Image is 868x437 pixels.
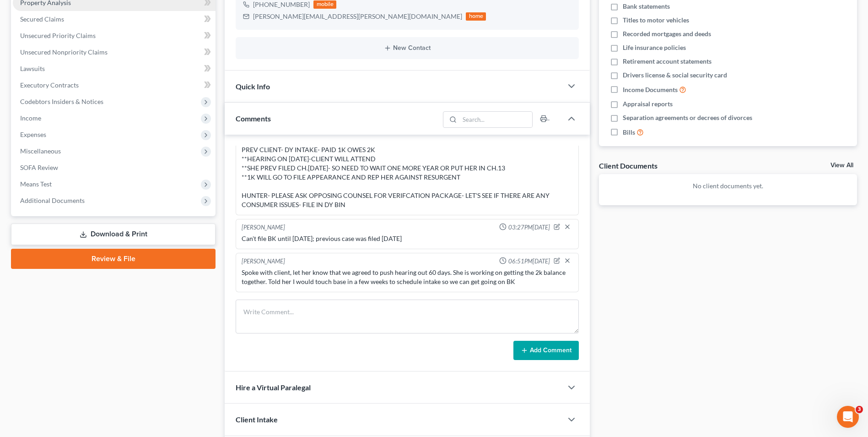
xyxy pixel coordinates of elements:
span: Income Documents [623,85,678,94]
a: Executory Contracts [13,77,216,93]
p: No client documents yet. [606,181,850,191]
div: Spoke with client, let her know that we agreed to push hearing out 60 days. She is working on get... [242,268,573,286]
span: Appraisal reports [623,99,673,109]
span: Secured Claims [20,15,64,23]
div: [PERSON_NAME] [242,257,285,266]
span: Retirement account statements [623,57,712,66]
span: Additional Documents [20,197,85,204]
a: Review & File [11,249,216,269]
span: Codebtors Insiders & Notices [20,98,103,105]
span: Life insurance policies [623,43,686,52]
span: Separation agreements or decrees of divorces [623,113,752,122]
span: 3 [856,406,863,413]
div: [PERSON_NAME] [242,223,285,232]
div: Can't file BK until [DATE]; previous case was filed [DATE] [242,234,573,243]
span: 06:51PM[DATE] [508,257,550,266]
span: Client Intake [236,415,278,424]
span: Bills [623,128,635,137]
span: Lawsuits [20,65,45,72]
div: [PERSON_NAME][EMAIL_ADDRESS][PERSON_NAME][DOMAIN_NAME] [253,12,462,21]
span: Unsecured Nonpriority Claims [20,48,108,56]
div: home [466,12,486,21]
span: Unsecured Priority Claims [20,32,96,39]
a: Unsecured Nonpriority Claims [13,44,216,60]
span: Hire a Virtual Paralegal [236,383,311,392]
span: Expenses [20,131,46,138]
div: PREV CLIENT- DY INTAKE- PAID 1K OWES 2K **HEARING ON [DATE]-CLIENT WILL ATTEND **SHE PREV FILED C... [242,145,573,209]
span: Comments [236,114,271,123]
span: SOFA Review [20,164,58,171]
span: Income [20,114,41,122]
span: Bank statements [623,2,670,11]
button: New Contact [243,44,571,52]
input: Search... [459,112,532,127]
a: Unsecured Priority Claims [13,27,216,44]
span: 03:27PM[DATE] [508,223,550,232]
div: Client Documents [599,161,658,170]
span: Means Test [20,180,52,188]
button: Add Comment [513,341,579,360]
span: Quick Info [236,82,270,91]
div: mobile [313,0,336,9]
span: Executory Contracts [20,81,79,89]
iframe: Intercom live chat [837,406,859,428]
a: Download & Print [11,224,216,245]
a: View All [830,162,853,169]
span: Drivers license & social security card [623,71,727,80]
a: SOFA Review [13,159,216,176]
span: Recorded mortgages and deeds [623,29,711,38]
span: Miscellaneous [20,147,61,155]
a: Secured Claims [13,11,216,27]
span: Titles to motor vehicles [623,16,689,25]
a: Lawsuits [13,60,216,77]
